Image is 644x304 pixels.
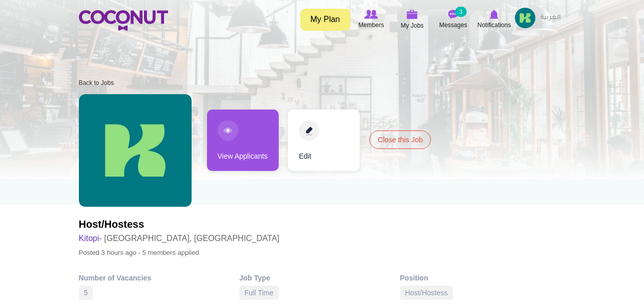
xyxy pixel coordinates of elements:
h2: Host/Hostess [79,217,280,231]
img: Notifications [490,10,498,19]
span: Messages [439,20,467,30]
a: العربية [535,8,566,28]
div: Full Time [239,286,279,300]
a: Kitopi [79,234,99,243]
a: Edit [288,110,360,171]
span: Members [358,20,384,30]
a: Browse Members Members [351,8,392,31]
a: Back to Jobs [79,79,114,86]
span: My Jobs [401,20,424,31]
img: Browse Members [364,10,378,19]
a: Close this Job [369,131,431,149]
div: Host/Hostess [400,286,453,300]
img: Home [79,10,168,31]
div: Number of Vacancies [79,273,240,283]
span: Notifications [477,20,511,30]
h3: - [GEOGRAPHIC_DATA], [GEOGRAPHIC_DATA] [79,231,280,246]
p: Posted 3 hours ago - 5 members applied [79,246,280,260]
small: 3 [455,7,466,17]
a: My Plan [300,9,350,31]
a: Notifications Notifications [474,8,515,31]
img: Messages [448,10,459,19]
div: 5 [79,286,93,300]
a: View Applicants [207,110,279,171]
div: Position [400,273,561,283]
a: Messages Messages 3 [433,8,474,31]
a: My Jobs My Jobs [392,8,433,32]
div: Job Type [239,273,400,283]
img: My Jobs [407,10,418,19]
